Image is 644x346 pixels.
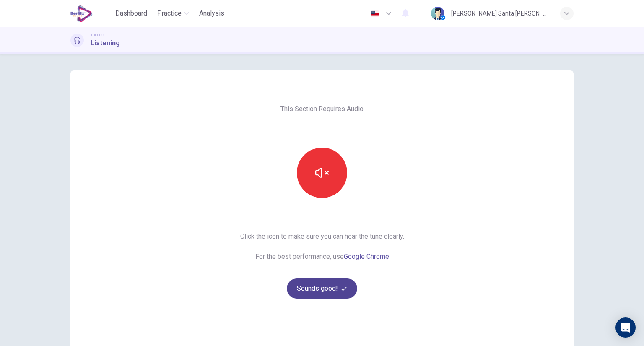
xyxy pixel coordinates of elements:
div: [PERSON_NAME] Santa [PERSON_NAME] [451,8,550,18]
img: Profile picture [431,7,444,20]
span: Analysis [199,8,224,18]
span: Click the icon to make sure you can hear the tune clearly. [240,232,404,242]
span: Dashboard [115,8,147,18]
button: Sounds good! [287,278,357,299]
a: Google Chrome [344,252,389,260]
img: EduSynch logo [70,5,93,22]
h1: Listening [91,38,120,48]
button: Analysis [196,6,228,21]
button: Dashboard [112,6,151,21]
span: For the best performance, use [240,252,404,262]
a: EduSynch logo [70,5,112,22]
div: Open Intercom Messenger [615,317,636,338]
button: Practice [154,6,192,21]
span: TOEFL® [91,32,104,38]
span: Practice [157,8,182,18]
span: This Section Requires Audio [280,104,364,114]
img: en [370,10,380,17]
